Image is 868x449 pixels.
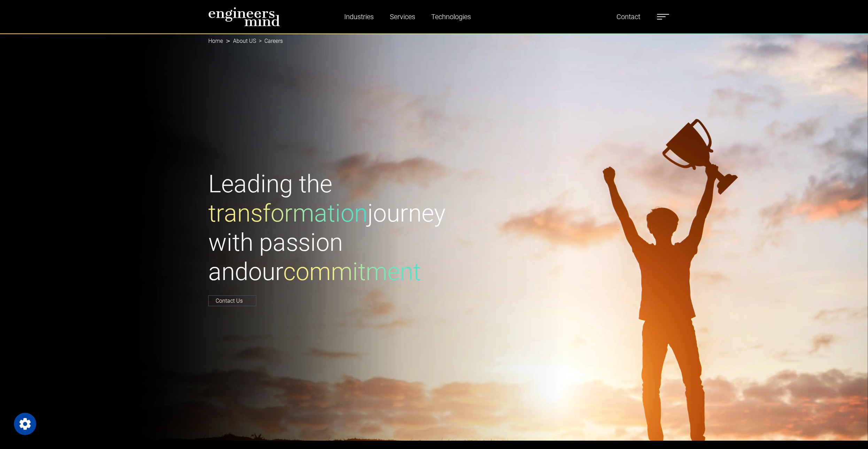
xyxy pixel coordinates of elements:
span: transformation [208,199,367,227]
a: Contact [614,9,643,25]
a: Contact Us [208,295,256,306]
a: Services [387,9,418,25]
a: Home [208,38,223,44]
nav: breadcrumb [208,33,660,49]
span: commitment [283,257,421,286]
a: Technologies [428,9,474,25]
h1: Leading the journey with passion and our [208,169,430,286]
img: logo [208,7,280,26]
li: Careers [256,37,283,45]
a: Industries [341,9,377,25]
a: About US [233,38,256,44]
